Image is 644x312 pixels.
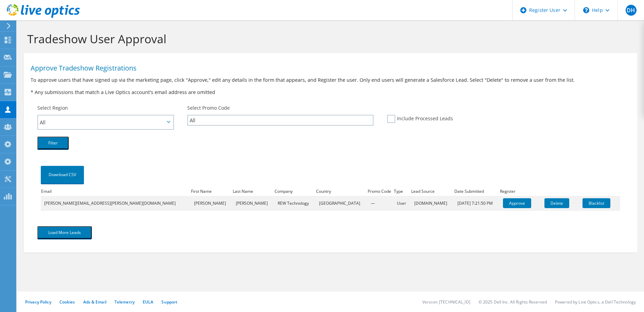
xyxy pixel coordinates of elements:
[115,299,135,305] a: Telemetry
[274,187,315,196] th: Company
[31,76,630,84] p: To approve users that have signed up via the marketing page, click "Approve," edit any details in...
[59,299,75,305] a: Cookies
[544,198,569,208] a: Delete
[41,166,84,184] a: Download CSV
[394,187,411,196] th: Type
[83,299,106,305] a: Ads & Email
[232,196,274,211] td: [PERSON_NAME]
[274,196,315,211] td: REW Technology
[187,105,230,111] label: Select Promo Code
[41,187,191,196] th: Email
[37,105,68,111] label: Select Region
[478,299,547,305] li: © 2025 Dell Inc. All Rights Reserved
[161,299,177,305] a: Support
[582,198,610,208] a: Blacklist
[143,299,153,305] a: EULA
[555,299,636,305] li: Powered by Live Optics, a Dell Technology
[583,7,589,13] svg: \n
[454,196,500,211] td: [DATE] 7:21:50 PM
[37,137,69,149] button: Filter
[411,187,454,196] th: Lead Source
[411,196,454,211] td: [DOMAIN_NAME]
[191,196,232,211] td: [PERSON_NAME]
[316,196,368,211] td: [GEOGRAPHIC_DATA]
[232,187,274,196] th: Last Name
[394,196,411,211] td: User
[31,89,630,96] p: * Any submissions that match a Live Optics account's email address are omitted
[387,115,453,123] label: Include Processed Leads
[25,299,51,305] a: Privacy Policy
[626,5,637,16] span: DH
[41,196,191,211] td: [PERSON_NAME][EMAIL_ADDRESS][PERSON_NAME][DOMAIN_NAME]
[500,187,541,196] th: Register
[27,32,630,46] h1: Tradeshow User Approval
[37,226,92,239] button: Load More Leads
[503,198,531,208] a: Approve
[367,196,394,211] td: —
[422,299,470,305] li: Version: [TECHNICAL_ID]
[454,187,500,196] th: Date Submitted
[31,65,627,72] h1: Approve Tradeshow Registrations
[367,187,394,196] th: Promo Code
[316,187,368,196] th: Country
[40,118,164,126] span: All
[191,187,232,196] th: First Name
